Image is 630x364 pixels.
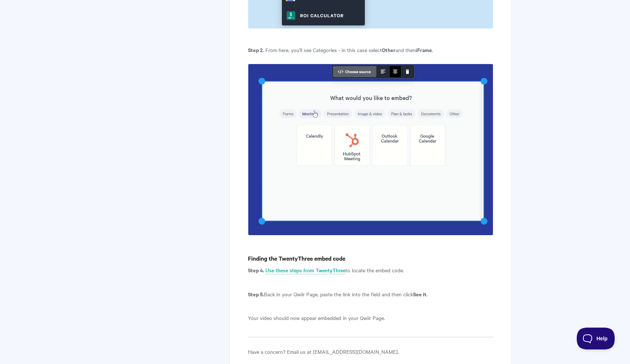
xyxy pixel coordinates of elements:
[248,266,493,274] p: to locate the embed code.
[577,328,615,349] iframe: Toggle Customer Support
[248,290,264,298] strong: Step 5.
[413,290,427,298] strong: See It
[248,254,493,263] h4: Finding the TwentyThree embed code
[248,290,493,298] p: Back in your Qwilr Page, paste the link into the field and then click .
[248,46,263,54] b: Step 2
[416,46,432,54] strong: iFrame
[248,266,264,274] strong: Step 4.
[265,266,346,274] a: Use these steps from TwentyThree
[248,45,493,54] p: . From here, you'll see Categories - in this case select and then .
[248,347,493,356] p: Have a concern? Email us at [EMAIL_ADDRESS][DOMAIN_NAME].
[248,313,493,322] p: Your video should now appear embedded in your Qwilr Page.
[382,46,396,54] strong: Other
